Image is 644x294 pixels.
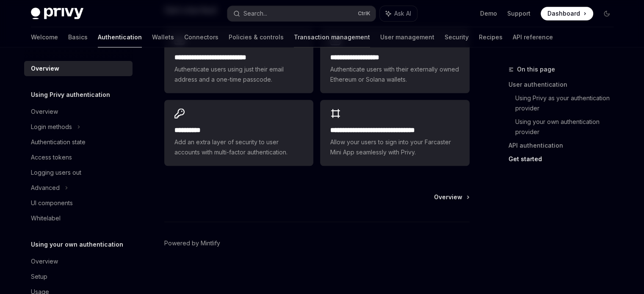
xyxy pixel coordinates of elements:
a: UI components [24,195,133,211]
span: Allow your users to sign into your Farcaster Mini App seamlessly with Privy. [330,137,459,157]
a: Policies & controls [229,27,284,47]
div: Whitelabel [31,213,61,223]
a: Logging users out [24,165,133,180]
a: Setup [24,269,133,284]
div: Overview [31,63,59,74]
button: Ask AI [380,6,417,21]
a: Support [507,9,531,18]
span: Ask AI [394,9,411,18]
a: Demo [480,9,497,18]
span: Dashboard [547,9,580,18]
span: Ctrl K [358,10,370,17]
a: Welcome [31,27,58,47]
a: Using your own authentication provider [515,115,620,139]
a: Wallets [152,27,174,47]
div: Logging users out [31,168,81,178]
h5: Using your own authentication [31,239,123,250]
a: Transaction management [294,27,370,47]
a: Get started [509,152,620,166]
div: Login methods [31,122,72,132]
div: Authentication state [31,137,86,147]
button: Search...CtrlK [227,6,376,21]
span: On this page [517,64,555,74]
a: User authentication [509,78,620,91]
a: Powered by Mintlify [164,239,220,247]
a: Connectors [184,27,218,47]
a: Basics [68,27,88,47]
div: Overview [31,107,58,117]
a: **** **** **** ****Authenticate users with their externally owned Ethereum or Solana wallets. [320,27,469,93]
a: Authentication [98,27,142,47]
a: Overview [24,104,133,119]
a: Whitelabel [24,211,133,226]
a: Overview [24,61,133,76]
span: Add an extra layer of security to user accounts with multi-factor authentication. [174,137,303,157]
a: Authentication state [24,135,133,150]
a: Overview [24,254,133,269]
span: Authenticate users using just their email address and a one-time passcode. [174,64,303,85]
span: Authenticate users with their externally owned Ethereum or Solana wallets. [330,64,459,85]
button: Toggle dark mode [600,7,614,20]
a: Access tokens [24,150,133,165]
a: API authentication [509,139,620,152]
div: Overview [31,256,58,267]
a: API reference [513,27,553,47]
img: dark logo [31,8,83,19]
a: User management [380,27,434,47]
div: Access tokens [31,152,72,162]
span: Overview [434,193,462,201]
a: Overview [434,193,469,201]
a: Using Privy as your authentication provider [515,91,620,115]
div: Advanced [31,183,60,193]
a: Dashboard [541,7,593,20]
h5: Using Privy authentication [31,90,110,100]
div: Search... [243,8,267,19]
a: Recipes [479,27,503,47]
div: UI components [31,198,73,208]
a: **** *****Add an extra layer of security to user accounts with multi-factor authentication. [164,100,313,166]
div: Setup [31,272,47,282]
a: Security [445,27,469,47]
